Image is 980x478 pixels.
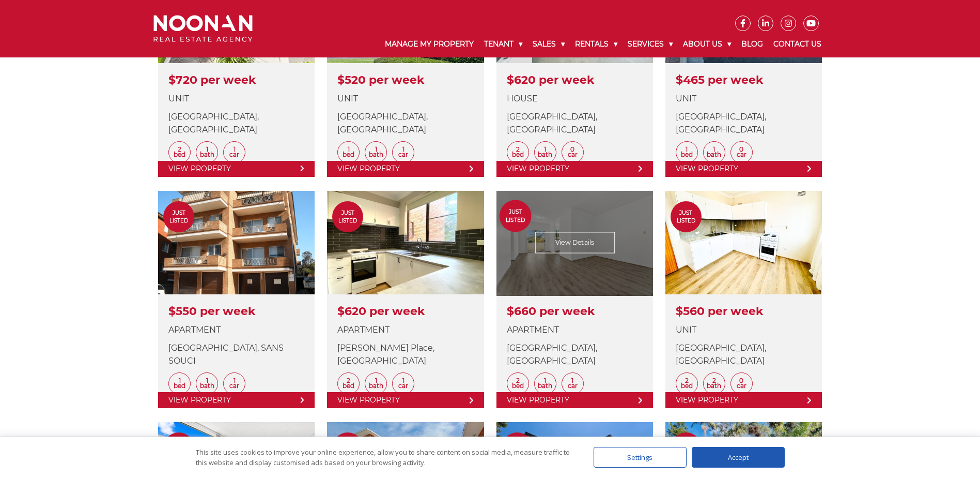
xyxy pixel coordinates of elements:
a: Contact Us [768,31,827,57]
a: Services [623,31,678,57]
span: Just Listed [163,209,194,225]
div: This site uses cookies to improve your online experience, allow you to share content on social me... [196,447,573,468]
a: Tenant [479,31,527,57]
a: Rentals [570,31,623,57]
span: Just Listed [671,209,702,225]
a: About Us [678,31,736,57]
a: Sales [527,31,570,57]
span: Just Listed [332,209,363,225]
img: Noonan Real Estate Agency [153,15,253,42]
div: Settings [594,447,687,468]
a: Blog [736,31,768,57]
a: Manage My Property [380,31,479,57]
div: Accept [692,447,785,468]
